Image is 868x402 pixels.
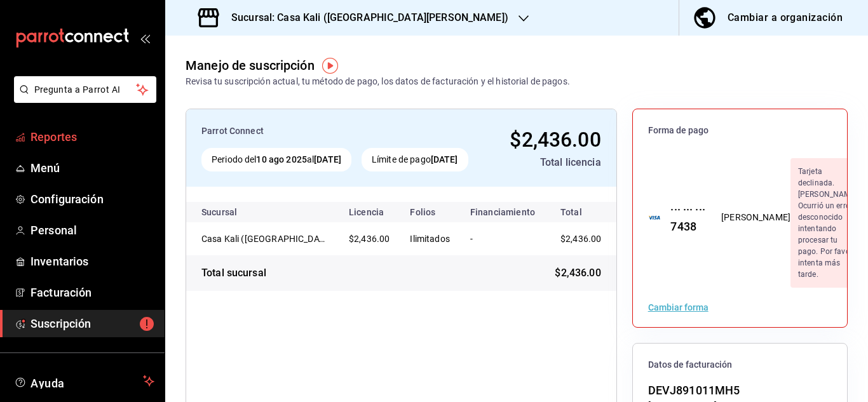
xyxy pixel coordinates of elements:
[256,154,306,164] strong: 10 ago 2025
[31,128,154,145] span: Reportes
[31,284,154,301] span: Facturación
[31,159,154,177] span: Menú
[400,222,460,255] td: Ilimitados
[349,234,390,244] span: $2,436.00
[34,83,137,97] span: Pregunta a Parrot AI
[721,211,790,224] div: [PERSON_NAME]
[31,191,154,208] span: Configuración
[648,359,832,371] span: Datos de facturación
[201,232,329,245] div: Casa Kali (San Jerónimo)
[31,373,138,389] span: Ayuda
[186,56,315,75] div: Manejo de suscripción
[322,58,338,74] img: Tooltip marker
[494,155,601,170] div: Total licencia
[201,148,351,171] div: Periodo del al
[31,253,154,270] span: Inventarios
[560,234,601,244] span: $2,436.00
[314,154,341,164] strong: [DATE]
[9,92,156,105] a: Pregunta a Parrot AI
[201,265,266,281] div: Total sucursal
[31,222,154,239] span: Personal
[400,202,460,222] th: Folios
[648,124,832,137] span: Forma de pago
[362,148,468,171] div: Límite de pago
[510,128,600,152] span: $2,436.00
[201,124,484,138] div: Parrot Connect
[201,232,329,245] div: Casa Kali ([GEOGRAPHIC_DATA][PERSON_NAME])
[140,33,150,43] button: open_drawer_menu
[790,158,867,288] div: Tarjeta declinada. [PERSON_NAME]: Ocurrió un error desconocido intentando procesar tu pago. Por f...
[186,75,570,88] div: Revisa tu suscripción actual, tu método de pago, los datos de facturación y el historial de pagos.
[460,202,545,222] th: Financiamiento
[339,202,400,222] th: Licencia
[431,154,458,164] strong: [DATE]
[648,303,709,312] button: Cambiar forma
[201,207,271,217] div: Sucursal
[460,222,545,255] td: -
[14,76,156,103] button: Pregunta a Parrot AI
[555,265,600,281] span: $2,436.00
[728,9,843,27] div: Cambiar a organización
[221,10,508,25] h3: Sucursal: Casa Kali ([GEOGRAPHIC_DATA][PERSON_NAME])
[545,202,621,222] th: Total
[31,315,154,332] span: Suscripción
[648,382,770,399] div: DEVJ891011MH5
[660,201,706,235] div: ··· ··· ··· 7438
